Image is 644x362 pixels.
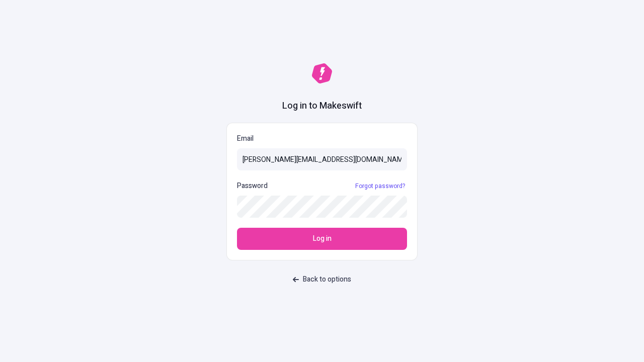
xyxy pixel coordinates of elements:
[237,180,268,192] p: Password
[237,148,407,170] input: Email
[237,228,407,250] button: Log in
[282,100,362,113] h1: Log in to Makeswift
[303,274,351,285] span: Back to options
[353,182,407,190] a: Forgot password?
[237,133,407,144] p: Email
[287,270,357,289] button: Back to options
[313,233,332,244] span: Log in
